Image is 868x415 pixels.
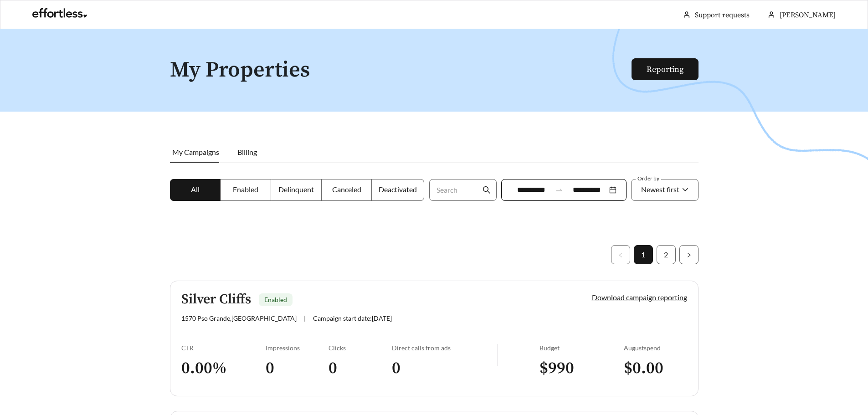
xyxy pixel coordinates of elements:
[497,344,498,366] img: line
[647,64,683,75] a: Reporting
[264,296,287,303] span: Enabled
[266,358,329,379] h3: 0
[780,10,836,20] span: [PERSON_NAME]
[657,246,675,264] a: 2
[641,185,679,194] span: Newest first
[266,344,329,352] div: Impressions
[632,58,699,80] button: Reporting
[483,186,491,194] span: search
[392,344,497,352] div: Direct calls from ads
[172,148,219,156] span: My Campaigns
[313,314,392,322] span: Campaign start date: [DATE]
[539,358,624,379] h3: $ 990
[679,245,699,264] button: right
[634,246,652,264] a: 1
[181,314,297,322] span: 1570 Pso Grande , [GEOGRAPHIC_DATA]
[392,358,497,379] h3: 0
[695,10,750,20] a: Support requests
[611,245,630,264] button: left
[181,358,266,379] h3: 0.00 %
[657,245,676,264] li: 2
[332,185,361,194] span: Canceled
[539,344,624,352] div: Budget
[237,148,257,156] span: Billing
[624,358,687,379] h3: $ 0.00
[170,281,699,396] a: Silver CliffsEnabled1570 Pso Grande,[GEOGRAPHIC_DATA]|Campaign start date:[DATE]Download campaign...
[170,58,632,82] h1: My Properties
[329,358,392,379] h3: 0
[555,186,563,194] span: swap-right
[233,185,258,194] span: Enabled
[379,185,417,194] span: Deactivated
[278,185,314,194] span: Delinquent
[181,292,251,307] h5: Silver Cliffs
[679,245,699,264] li: Next Page
[634,245,653,264] li: 1
[555,186,563,194] span: to
[624,344,687,352] div: August spend
[618,252,623,258] span: left
[686,252,692,258] span: right
[592,293,687,302] a: Download campaign reporting
[304,314,306,322] span: |
[181,344,266,352] div: CTR
[191,185,200,194] span: All
[329,344,392,352] div: Clicks
[611,245,630,264] li: Previous Page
